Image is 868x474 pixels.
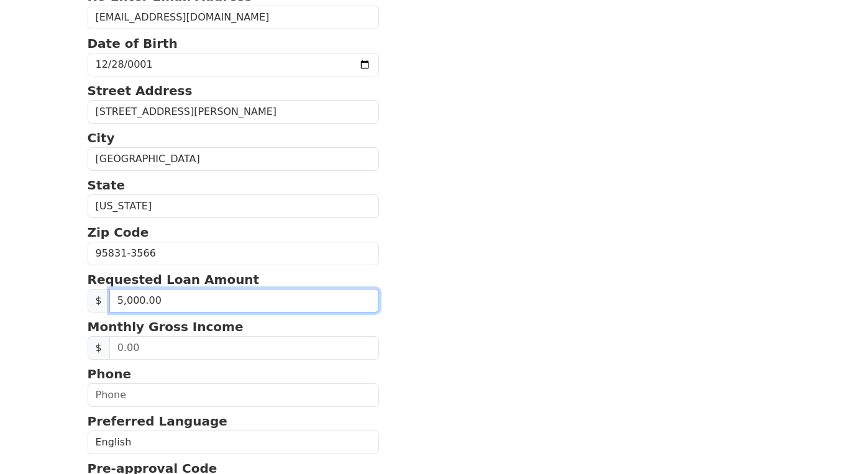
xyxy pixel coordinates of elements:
[88,367,131,381] strong: Phone
[88,242,380,265] input: Zip Code
[109,289,380,312] input: 0.00
[88,383,380,407] input: Phone
[88,6,380,29] input: Re-Enter Email Address
[88,414,227,429] strong: Preferred Language
[88,272,260,287] strong: Requested Loan Amount
[88,130,115,145] strong: City
[88,289,110,312] span: $
[88,83,193,98] strong: Street Address
[88,36,178,51] strong: Date of Birth
[88,225,149,240] strong: Zip Code
[88,147,380,171] input: City
[88,317,380,336] p: Monthly Gross Income
[88,178,126,193] strong: State
[109,336,380,360] input: 0.00
[88,336,110,360] span: $
[88,100,380,124] input: Street Address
